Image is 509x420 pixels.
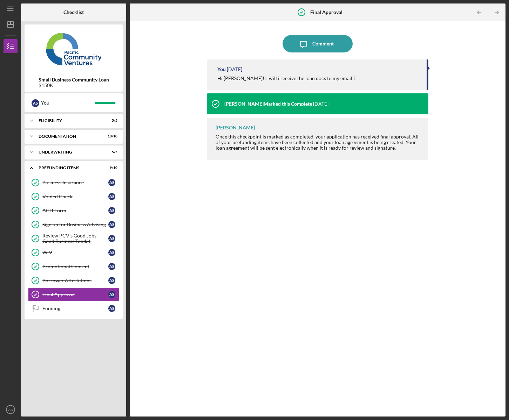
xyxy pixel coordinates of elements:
img: Product logo [25,28,123,70]
div: Final Approval [42,292,108,297]
div: Hi [PERSON_NAME]!!! will i receive the loan docs to my email ? [217,76,355,81]
div: A S [108,179,115,186]
div: Sign up for Business Advising [42,222,108,227]
time: 2025-08-29 20:17 [313,101,328,107]
div: A S [108,235,115,242]
a: FundingAS [28,301,119,315]
b: Small Business Community Loan [39,77,109,83]
button: AS [4,403,18,417]
div: Borrower Attestations [42,278,108,283]
div: Underwriting [39,150,100,154]
a: ACH FormAS [28,204,119,218]
div: You [217,66,226,72]
time: 2025-09-02 19:02 [227,66,242,72]
div: Review PCV's Good Jobs, Good Business Toolkit [42,233,108,244]
div: Prefunding Items [39,166,100,170]
button: Comment [283,35,353,52]
b: Final Approval [310,9,342,15]
div: 10 / 10 [105,134,117,138]
div: A S [108,193,115,200]
a: Promotional ConsentAS [28,259,119,273]
div: 5 / 5 [105,119,117,123]
div: A S [32,99,39,107]
div: $150K [39,83,109,88]
div: ACH Form [42,208,108,213]
div: Once this checkpoint is marked as completed, your application has received final approval. All of... [216,134,421,151]
div: A S [108,263,115,270]
div: 9 / 10 [105,166,117,170]
a: Sign up for Business AdvisingAS [28,218,119,232]
div: [PERSON_NAME] Marked this Complete [224,101,312,107]
div: Documentation [39,134,100,138]
div: Comment [312,35,334,52]
text: AS [8,408,13,412]
div: Eligibility [39,119,100,123]
div: 5 / 5 [105,150,117,154]
div: Funding [42,306,108,311]
div: Voided Check [42,194,108,199]
div: [PERSON_NAME] [216,125,255,130]
a: Borrower AttestationsAS [28,273,119,287]
div: Promotional Consent [42,264,108,269]
div: A S [108,277,115,284]
b: Checklist [63,9,84,15]
div: A S [108,305,115,312]
div: W-9 [42,250,108,255]
a: Business InsuranceAS [28,176,119,190]
div: A S [108,221,115,228]
div: A S [108,291,115,298]
div: Business Insurance [42,180,108,185]
div: A S [108,207,115,214]
a: W-9AS [28,245,119,259]
a: Voided CheckAS [28,190,119,204]
div: You [41,97,95,109]
a: Review PCV's Good Jobs, Good Business ToolkitAS [28,232,119,245]
div: A S [108,249,115,256]
a: Final ApprovalAS [28,287,119,301]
